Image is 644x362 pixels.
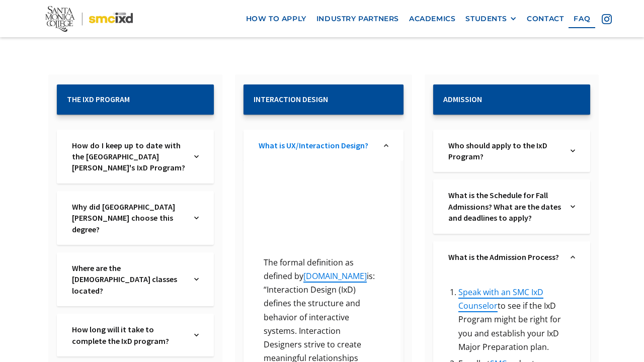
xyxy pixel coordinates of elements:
div: STUDENTS [465,15,507,23]
h2: Interaction Design [254,95,393,104]
img: icon - instagram [602,14,612,24]
p: ‍ [259,242,385,256]
a: How do I keep up to date with the [GEOGRAPHIC_DATA][PERSON_NAME]'s IxD Program? [72,140,186,173]
a: What is the Admission Process? [448,251,562,262]
a: industry partners [311,10,404,28]
h2: Admission [443,95,580,104]
a: What is UX/Interaction Design? [259,140,375,151]
a: [DOMAIN_NAME] [303,270,367,283]
a: Academics [404,10,460,28]
a: Where are the [DEMOGRAPHIC_DATA] classes located? [72,262,186,296]
li: to see if the IxD Program might be right for you and establish your IxD Major Preparation plan. [458,286,575,354]
a: What is the Schedule for Fall Admissions? What are the dates and deadlines to apply? [448,190,562,223]
div: STUDENTS [465,15,517,23]
a: Speak with an SMC IxD Counselor [458,287,543,312]
a: faq [569,10,595,28]
a: how to apply [241,10,311,28]
a: Who should apply to the IxD Program? [448,140,562,162]
a: Why did [GEOGRAPHIC_DATA][PERSON_NAME] choose this degree? [72,201,186,235]
h2: The IxD Program [67,95,204,104]
a: contact [522,10,569,28]
a: How long will it take to complete the IxD program? [72,324,186,346]
img: Santa Monica College - SMC IxD logo [45,6,133,32]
